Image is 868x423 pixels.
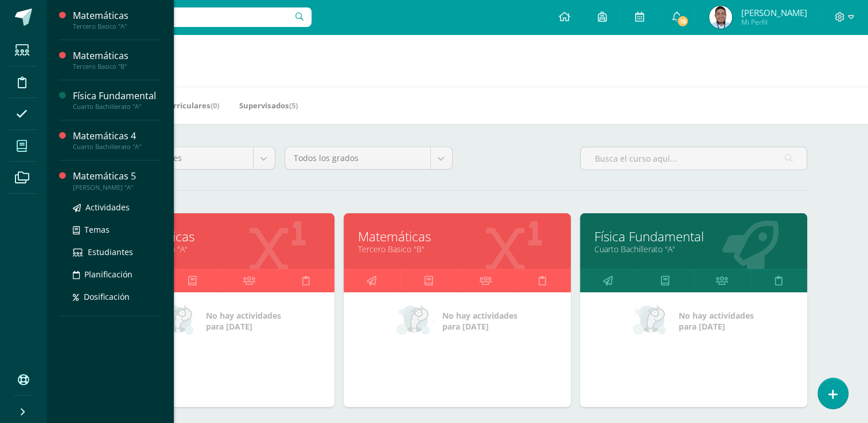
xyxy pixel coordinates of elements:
input: Busca el curso aquí... [581,147,807,170]
div: Matemáticas 5 [73,170,160,183]
a: Dosificación [73,290,160,303]
a: Temas [73,223,160,236]
a: Matemáticas 5[PERSON_NAME] "A" [73,170,160,191]
a: Estudiantes [73,245,160,258]
span: 15 [676,15,689,28]
div: Cuarto Bachillerato "A" [73,103,160,111]
span: Estudiantes [88,246,133,257]
img: no_activities_small.png [160,304,198,338]
a: MatemáticasTercero Basico "A" [73,9,160,30]
span: Todos los niveles [116,147,244,169]
span: No hay actividades para [DATE] [679,310,754,332]
span: Todos los grados [294,147,422,169]
span: [PERSON_NAME] [741,7,807,18]
div: Tercero Basico "B" [73,62,160,70]
span: Temas [84,224,110,235]
a: Todos los grados [285,147,452,169]
span: Dosificación [84,291,130,302]
a: Supervisados(5) [239,96,298,115]
a: Matemáticas [358,228,556,245]
span: Mi Perfil [741,17,807,27]
span: (0) [211,100,219,111]
span: Actividades [85,202,130,213]
a: Cuarto Bachillerato "A" [594,244,793,254]
img: fb9320b3a1c1aec69a1a791d2da3566a.png [709,6,732,29]
span: Planificación [84,269,133,280]
input: Busca un usuario... [53,7,312,27]
a: Matemáticas [122,228,320,245]
div: Matemáticas [73,49,160,62]
a: Tercero Basico "B" [358,244,556,254]
span: No hay actividades para [DATE] [206,310,281,332]
img: no_activities_small.png [633,304,671,338]
a: Matemáticas 4Cuarto Bachillerato "A" [73,130,160,151]
a: Física FundamentalCuarto Bachillerato "A" [73,89,160,111]
div: Matemáticas 4 [73,130,160,143]
span: (5) [289,100,298,111]
a: Mis Extracurriculares(0) [129,96,219,115]
div: Tercero Basico "A" [73,22,160,30]
img: no_activities_small.png [396,304,434,338]
div: Cuarto Bachillerato "A" [73,143,160,151]
a: Todos los niveles [108,147,275,169]
a: Planificación [73,268,160,281]
div: Física Fundamental [73,89,160,103]
a: MatemáticasTercero Basico "B" [73,49,160,70]
div: Matemáticas [73,9,160,22]
a: Tercero Basico "A" [122,244,320,254]
a: Actividades [73,201,160,214]
div: [PERSON_NAME] "A" [73,183,160,191]
a: Física Fundamental [594,228,793,245]
span: No hay actividades para [DATE] [442,310,517,332]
